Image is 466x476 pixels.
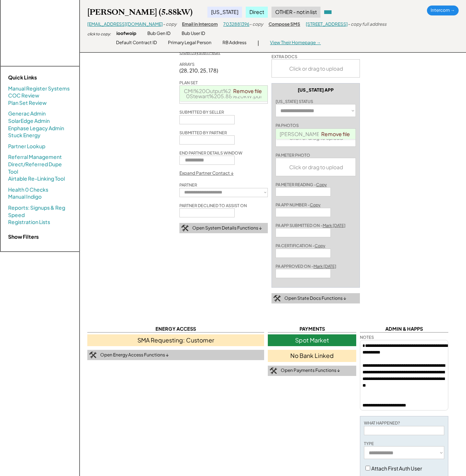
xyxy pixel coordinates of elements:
[268,350,356,362] div: No Bank Linked
[8,175,65,182] a: Airtable Re-Linking Tool
[179,67,218,74] div: (28, 210, 25, 178)
[192,225,262,231] div: Open System Details Functions ↓
[8,204,72,219] a: Reports: Signups & Reg Speed
[427,6,459,15] div: Intercom →
[87,326,264,333] div: ENERGY ACCESS
[8,132,41,139] a: Stuck Energy
[179,61,195,67] div: ARRAYS
[276,158,356,176] div: Click or drag to upload
[257,39,259,47] div: |
[272,60,360,77] div: Click or drag to upload
[8,117,50,125] a: SolarEdge Admin
[315,243,325,248] u: Copy
[276,182,327,187] div: PA METER READING -
[8,85,70,92] a: Manual Register Systems
[276,243,325,248] div: PA CERTIFICATION -
[179,182,197,188] div: PARTNER
[276,152,310,158] div: PA METER PHOTO
[310,202,320,207] u: Copy
[116,31,136,37] div: ioofwoip
[87,334,264,346] div: SMA Requesting: Customer
[284,295,346,302] div: Open State Docs Functions ↓
[181,225,189,231] img: tool-icon.png
[179,80,198,85] div: PLAN SET
[8,74,82,81] div: Quick Links
[360,334,374,340] div: NOTES
[348,21,386,28] div: - copy full address
[364,441,374,446] div: TYPE
[268,326,356,333] div: PAYMENTS
[8,233,39,240] strong: Show Filters
[276,122,299,128] div: PA PHOTOS
[313,264,336,269] u: Mark [DATE]
[268,334,356,346] div: Spot Market
[116,40,157,46] div: Default Contract ID
[163,21,176,28] div: - copy
[269,21,300,28] div: Compose SMS
[182,21,218,28] div: Email in Intercom
[280,131,353,137] a: [PERSON_NAME]%20025.jpg
[8,92,39,99] a: COC Review
[179,130,227,135] div: SUBMITTED BY PARTNER
[360,326,448,333] div: ADMIN & HAPPS
[179,109,224,115] div: SUBMITTED BY SELLER
[281,367,340,374] div: Open Payments Functions ↓
[246,7,268,18] div: Direct
[87,7,193,17] div: [PERSON_NAME] (5.88kW)
[182,31,205,37] div: Bub User ID
[8,219,50,226] a: Registration Lists
[8,143,45,150] a: Partner Lookup
[323,223,346,228] u: Mark [DATE]
[276,223,346,228] div: PA APP SUBMITTED ON -
[270,367,277,374] img: tool-icon.png
[179,150,242,156] div: END PARTNER DETAILS WINDOW
[276,99,313,104] div: [US_STATE] STATUS
[298,87,334,93] div: [US_STATE] APP
[8,153,62,161] a: Referral Management
[271,7,320,18] div: OTHER - not in list
[273,295,281,302] img: tool-icon.png
[100,352,169,358] div: Open Energy Access Functions ↓
[87,21,163,27] a: [EMAIL_ADDRESS][DOMAIN_NAME]
[179,203,247,208] div: PARTNER DECLINED TO ASSIST ON
[89,352,97,358] img: tool-icon.png
[371,465,422,472] label: Attach First Auth User
[319,129,353,139] a: Remove file
[223,21,249,27] a: 7032881396
[179,170,234,177] div: Expand Partner Contact ↓
[8,99,47,107] a: Plan Set Review
[231,86,264,96] a: Remove file
[306,21,348,27] a: [STREET_ADDRESS]
[168,40,211,46] div: Primary Legal Person
[8,193,42,200] a: Manual Indigo
[179,50,220,56] div: Open /system-edit
[249,21,263,28] div: - copy
[271,54,297,59] div: EXTRA DOCS
[316,182,327,187] u: Copy
[276,263,336,269] div: PA APPROVED ON -
[8,186,48,193] a: Health 0 Checks
[276,202,320,207] div: PA APP NUMBER -
[87,31,111,36] div: click to copy:
[8,161,72,175] a: Direct/Referred Dupe Tool
[207,7,242,18] div: [US_STATE]
[147,31,171,37] div: Bub Gen ID
[8,125,64,132] a: Enphase Legacy Admin
[270,40,321,46] div: View Their Homepage →
[223,40,246,46] div: RB Address
[364,420,400,426] div: WHAT HAPPENED?
[8,110,46,117] a: Generac Admin
[184,88,264,99] a: CMI%20Output%20Estimate%20Stewart%205.88%20kW.pdf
